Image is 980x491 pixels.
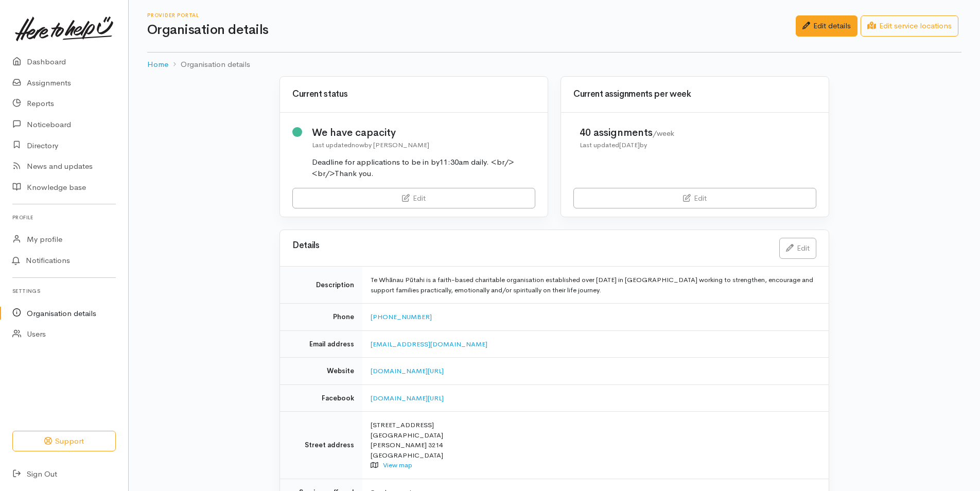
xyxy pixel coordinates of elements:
a: Home [147,59,168,71]
a: Edit [573,188,816,209]
td: Street address [280,412,362,479]
span: /week [653,129,674,138]
td: Phone [280,304,362,331]
h3: Details [292,241,767,251]
div: Deadline for applications to be in by11:30am daily. <br/><br/>Thank you. [312,156,536,180]
h6: Profile [12,211,116,224]
a: View map [383,461,412,469]
td: Email address [280,330,362,358]
time: [DATE] [619,141,640,149]
td: Website [280,358,362,385]
h6: Settings [12,284,116,298]
a: [DOMAIN_NAME][URL] [371,394,444,402]
td: [STREET_ADDRESS] [GEOGRAPHIC_DATA] [PERSON_NAME] 3214 [GEOGRAPHIC_DATA] [362,412,829,479]
h6: Provider Portal [147,12,796,18]
nav: breadcrumb [147,52,961,77]
a: [DOMAIN_NAME][URL] [371,366,444,375]
div: Last updated by [580,140,674,150]
a: [EMAIL_ADDRESS][DOMAIN_NAME] [371,340,487,348]
td: Te Whānau Pūtahi is a faith-based charitable organisation established over [DATE] in [GEOGRAPHIC_... [362,267,829,304]
h3: Current status [292,90,535,99]
time: now [352,141,364,149]
a: Edit service locations [861,15,958,37]
h1: Organisation details [147,23,796,38]
h3: Current assignments per week [573,90,816,99]
div: 40 assignments [580,125,674,140]
a: [PHONE_NUMBER] [371,312,432,321]
td: Facebook [280,384,362,412]
td: Description [280,267,362,304]
li: Organisation details [168,59,250,71]
a: Edit [292,188,535,209]
div: Last updated by [PERSON_NAME] [312,140,536,150]
a: Edit details [796,15,857,37]
a: Edit [779,238,816,259]
div: We have capacity [312,125,536,140]
button: Support [12,431,116,452]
